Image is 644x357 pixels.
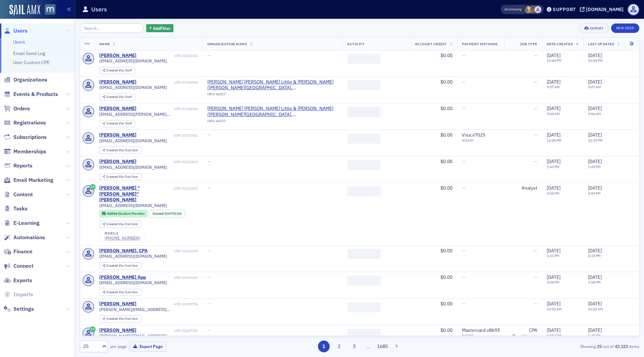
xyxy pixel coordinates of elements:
span: — [534,274,537,280]
span: [DATE] [588,79,602,85]
img: SailAMX [45,4,55,15]
a: [PERSON_NAME] App [99,274,146,280]
span: Organization Name [207,42,247,46]
a: [PERSON_NAME] [99,106,137,112]
a: Users [4,27,28,35]
div: [PERSON_NAME] [99,159,137,165]
span: Created Via : [106,222,125,226]
a: [PERSON_NAME] [99,132,137,138]
button: 3 [348,341,360,352]
button: 2 [333,341,345,352]
h1: Users [91,5,107,13]
span: Content [13,191,33,198]
time: 1:47 PM [588,333,601,338]
div: Staff [106,122,132,125]
span: Grandizio Wilkins Little & Matthews (Hunt Valley, MD) [207,106,338,117]
img: SailAMX [9,5,40,15]
span: Created Via : [106,316,125,321]
a: [PERSON_NAME] [99,327,137,334]
time: 9:06 AM [588,111,601,116]
a: Settings [4,305,34,313]
div: (3d) [165,211,182,216]
time: 12:28 PM [547,138,561,143]
div: Created Via: End User [99,173,142,181]
span: ‌ [347,187,381,197]
span: Automations [13,234,45,241]
span: $0.00 [440,248,452,254]
span: ‌ [347,107,381,117]
a: View Homepage [40,4,55,16]
div: Staff [106,69,132,72]
div: [PERSON_NAME] [99,79,137,85]
a: Registrations [4,119,46,126]
div: [DOMAIN_NAME] [586,6,624,12]
span: Subscriptions [13,134,47,141]
span: ‌ [347,54,381,64]
div: CPA Practitioner [509,327,537,339]
span: [DATE] [547,132,560,138]
span: Date Created [547,42,573,46]
span: ‌ [347,80,381,90]
time: 12:52 PM [547,333,561,338]
div: USR-21347923 [138,328,198,333]
span: Activity [347,42,365,46]
div: End User [106,175,138,179]
a: User Custom CPE [13,59,50,65]
span: Registrations [13,119,46,126]
span: [DATE] [588,132,602,138]
a: Imports [4,291,33,298]
span: — [462,158,466,164]
a: Events & Products [4,91,58,98]
a: Connect [4,262,34,270]
a: Finance [4,248,33,255]
span: Visa : x7025 [462,132,485,138]
span: Last Updated [588,42,614,46]
div: Created Via: Staff [99,94,135,101]
span: — [462,185,466,191]
span: Payment Methods [462,42,498,46]
div: USR-21352402 [174,186,198,191]
button: 1 [318,341,330,352]
span: $0.00 [440,79,452,85]
span: Connect [13,262,34,270]
span: — [534,105,537,111]
a: Users [13,39,25,45]
span: Job Type [520,42,537,46]
div: End User [106,149,138,152]
span: Memberships [13,148,46,155]
button: [DOMAIN_NAME] [580,7,626,12]
a: Active Student Member [102,211,145,216]
span: — [534,52,537,58]
span: Imports [13,291,33,298]
div: Joined: 2025-10-03 00:00:00 [149,210,185,217]
div: [PERSON_NAME], CPA [99,248,148,254]
span: — [207,248,211,254]
span: ‌ [347,275,381,286]
span: [DATE] [588,105,602,111]
input: Search… [80,23,144,33]
span: Organizations [13,76,47,84]
div: End User [106,264,138,268]
span: $0.00 [440,158,452,164]
span: Email Marketing [13,176,53,184]
span: Rebekah Olson [525,6,532,13]
time: 9:07 AM [588,85,601,89]
div: Created Via: End User [99,315,142,322]
span: [EMAIL_ADDRESS][DOMAIN_NAME] [99,58,167,63]
strong: 25 [596,343,603,349]
span: ‌ [347,160,381,170]
span: — [207,185,211,191]
span: [DATE] [588,185,602,191]
span: — [462,79,466,85]
div: USR-21354054 [138,80,198,85]
a: Exports [4,277,32,284]
span: Orders [13,105,30,112]
time: 12:44 PM [588,58,603,63]
a: Orders [4,105,30,112]
div: ORG-44217 [207,92,338,99]
div: USR-21352810 [138,160,198,164]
